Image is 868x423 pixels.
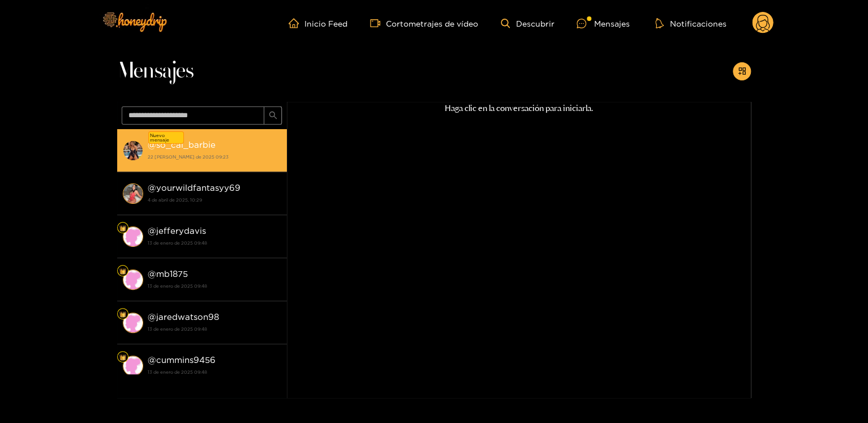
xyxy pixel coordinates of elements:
img: Nivel de ventilador [119,268,126,275]
font: so_cal_barbie [156,140,216,149]
button: buscar [264,106,282,125]
span: hogar [289,18,304,28]
button: Notificaciones [652,18,729,29]
a: Descubrir [501,19,554,28]
font: @ [148,355,156,365]
img: Nivel de ventilador [119,225,126,232]
font: 4 de abril de 2025, 10:29 [148,198,202,202]
span: buscar [269,111,277,121]
font: Haga clic en la conversación para iniciarla. [445,103,593,113]
img: conversación [123,313,143,333]
span: añadir a la tienda de aplicaciones [738,67,746,76]
font: cummins9456 [156,355,216,365]
font: Descubrir [515,19,554,28]
span: cámara de vídeo [370,18,386,28]
font: 13 de enero de 2025 09:48 [148,370,207,374]
img: conversación [123,183,143,204]
font: Mensajes [117,60,194,83]
a: Inicio Feed [289,18,347,28]
button: añadir a la tienda de aplicaciones [733,62,751,80]
font: @ [148,140,156,149]
img: conversación [123,227,143,247]
font: Inicio Feed [304,19,347,28]
font: yourwildfantasyy69 [156,183,240,193]
font: @ [148,269,156,279]
font: Mensajes [594,19,629,28]
font: 13 de enero de 2025 09:48 [148,241,207,245]
font: mb1875 [156,269,188,279]
font: Notificaciones [669,19,726,28]
a: Cortometrajes de vídeo [370,18,478,28]
img: conversación [123,270,143,290]
img: Nivel de ventilador [119,311,126,318]
font: @jefferydavis [148,226,206,236]
font: Cortometrajes de vídeo [386,19,478,28]
font: @ [148,312,156,322]
img: conversación [123,356,143,376]
font: @ [148,183,156,193]
font: 22 [PERSON_NAME] de 2025 09:23 [148,155,229,159]
font: 13 de enero de 2025 09:48 [148,327,207,331]
font: 13 de enero de 2025 09:48 [148,284,207,288]
img: conversación [123,140,143,161]
font: Nuevo mensaje [150,133,169,142]
font: jaredwatson98 [156,312,219,322]
img: Nivel de ventilador [119,354,126,361]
